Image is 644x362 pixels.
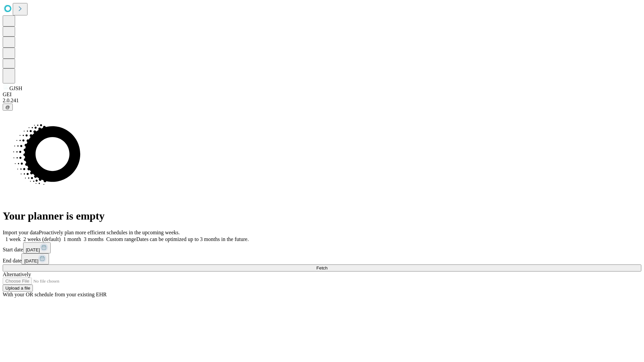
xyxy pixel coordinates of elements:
button: [DATE] [21,253,49,264]
div: End date [3,253,641,264]
span: 1 week [5,236,21,242]
div: GEI [3,92,641,98]
button: Upload a file [3,285,33,292]
button: Fetch [3,264,641,271]
h1: Your planner is empty [3,210,641,222]
div: Start date [3,242,641,253]
span: Import your data [3,230,39,235]
span: GJSH [9,85,22,91]
span: Dates can be optimized up to 3 months in the future. [136,236,249,242]
span: [DATE] [26,247,40,252]
span: Fetch [316,265,327,270]
span: @ [5,105,10,110]
span: Proactively plan more efficient schedules in the upcoming weeks. [39,230,180,235]
span: [DATE] [24,258,38,263]
span: 2 weeks (default) [23,236,61,242]
span: 3 months [84,236,104,242]
button: @ [3,104,13,111]
div: 2.0.241 [3,98,641,104]
span: 1 month [63,236,81,242]
button: [DATE] [23,242,51,253]
span: Alternatively [3,271,31,277]
span: Custom range [106,236,136,242]
span: With your OR schedule from your existing EHR [3,292,107,297]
